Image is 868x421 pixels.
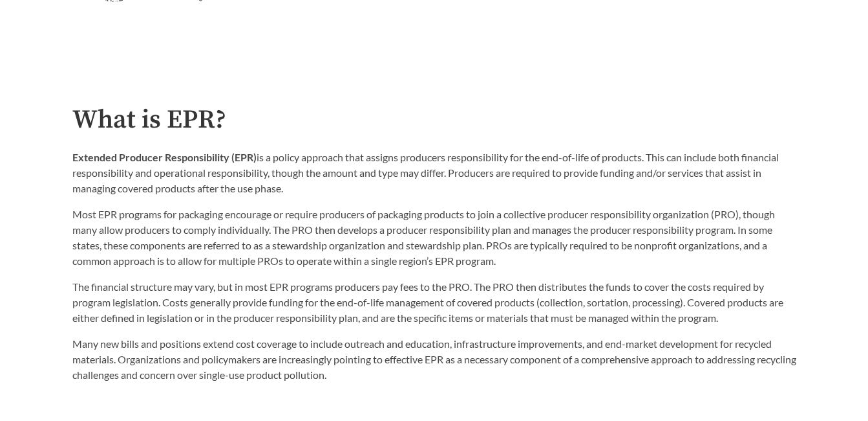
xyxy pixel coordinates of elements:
[72,151,257,163] strong: Extended Producer Responsibility (EPR)
[72,336,796,383] p: Many new bills and positions extend cost coverage to include outreach and education, infrastructu...
[72,106,796,135] h2: What is EPR?
[72,279,796,326] p: The financial structure may vary, but in most EPR programs producers pay fees to the PRO. The PRO...
[72,207,796,269] p: Most EPR programs for packaging encourage or require producers of packaging products to join a co...
[72,150,796,196] p: is a policy approach that assigns producers responsibility for the end-of-life of products. This ...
